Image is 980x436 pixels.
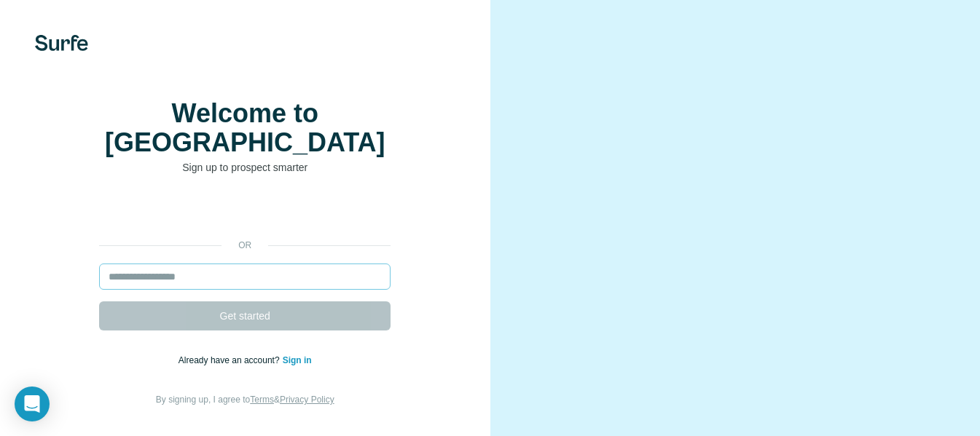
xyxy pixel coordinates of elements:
[283,355,312,365] a: Sign in
[222,239,268,252] p: or
[280,395,334,405] a: Privacy Policy
[99,99,391,157] h1: Welcome to [GEOGRAPHIC_DATA]
[156,395,334,405] span: By signing up, I agree to &
[35,35,88,51] img: Surfe's logo
[250,395,274,405] a: Terms
[92,197,398,229] iframe: Sign in with Google Button
[99,160,391,175] p: Sign up to prospect smarter
[15,387,50,421] div: Open Intercom Messenger
[179,355,283,365] span: Already have an account?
